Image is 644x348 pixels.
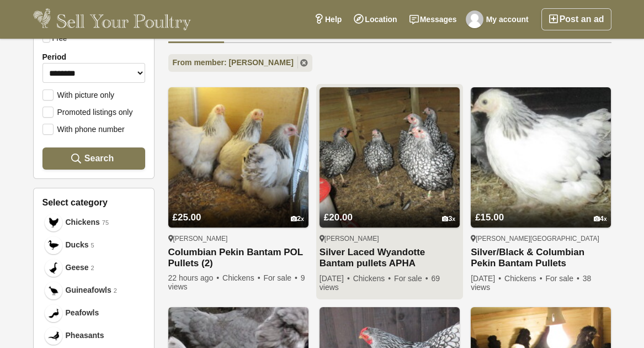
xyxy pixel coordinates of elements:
[320,234,460,243] div: [PERSON_NAME]
[168,87,308,228] img: Columbian Pekin Bantam POL Pullets (2)
[168,191,308,228] a: £25.00 2
[42,52,145,61] label: Period
[48,217,59,228] img: Chickens
[471,87,611,228] img: Silver/Black & Columbian Pekin Bantam Pullets Guaranteed Female .
[291,215,304,223] div: 2
[48,285,59,296] img: Guineafowls
[541,8,611,30] a: Post an ad
[42,107,133,117] label: Promoted listings only
[102,218,109,228] em: 75
[42,324,145,347] a: Pheasants Pheasants
[320,247,460,270] a: Silver Laced Wyandotte Bantam pullets APHA Registered.
[320,274,440,292] span: 69 views
[48,240,59,251] img: Ducks
[471,274,502,283] span: [DATE]
[66,284,111,296] span: Guineafowls
[91,263,94,273] em: 2
[173,212,201,223] span: £25.00
[42,279,145,302] a: Guineafowls Guineafowls 2
[42,302,145,324] a: Peafowls Peafowls
[545,274,580,283] span: For sale
[42,197,145,208] h3: Select category
[594,215,607,223] div: 4
[66,330,104,341] span: Pheasants
[66,262,89,273] span: Geese
[394,274,429,283] span: For sale
[48,308,59,319] img: Peafowls
[466,10,483,28] img: Karen Ricketts
[168,273,305,291] span: 9 views
[168,54,312,72] a: From member: [PERSON_NAME]
[84,153,114,164] span: Search
[66,307,99,319] span: Peafowls
[308,8,348,30] a: Help
[471,247,611,270] a: Silver/Black & Columbian Pekin Bantam Pullets Guaranteed [DEMOGRAPHIC_DATA] .
[66,217,100,228] span: Chickens
[42,147,145,170] button: Search
[66,239,89,251] span: Ducks
[471,191,611,228] a: £15.00 4
[42,234,145,256] a: Ducks Ducks 5
[320,87,460,228] img: Silver Laced Wyandotte Bantam pullets APHA Registered.
[320,191,460,228] a: £20.00 3
[403,8,463,30] a: Messages
[222,273,262,282] span: Chickens
[442,215,455,223] div: 3
[48,330,59,341] img: Pheasants
[48,262,59,273] img: Geese
[42,124,125,134] label: With phone number
[42,211,145,234] a: Chickens Chickens 75
[463,8,535,30] a: My account
[42,256,145,279] a: Geese Geese 2
[348,8,403,30] a: Location
[471,234,611,243] div: [PERSON_NAME][GEOGRAPHIC_DATA]
[353,274,392,283] span: Chickens
[114,286,117,296] em: 2
[91,241,94,250] em: 5
[475,212,504,223] span: £15.00
[324,212,353,223] span: £20.00
[320,274,351,283] span: [DATE]
[42,35,67,43] label: Free
[168,273,221,282] span: 22 hours ago
[42,89,114,99] label: With picture only
[471,274,591,292] span: 38 views
[504,274,544,283] span: Chickens
[263,273,298,282] span: For sale
[33,8,191,30] img: Sell Your Poultry
[168,247,308,269] a: Columbian Pekin Bantam POL Pullets (2)
[168,234,308,243] div: [PERSON_NAME]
